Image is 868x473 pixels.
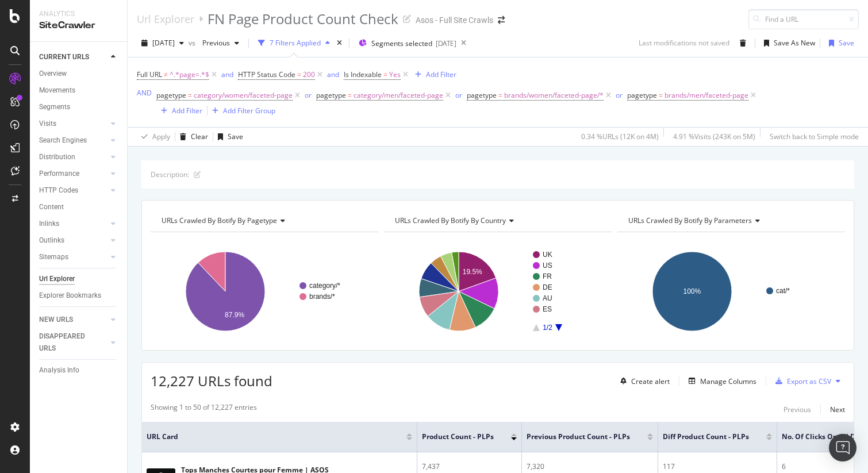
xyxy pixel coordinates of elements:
span: Product Count - PLPs [422,432,494,442]
div: [DATE] [436,39,456,48]
span: 200 [303,67,315,83]
button: Next [830,402,845,416]
span: 2025 Aug. 26th [152,38,175,48]
text: 1/2 [543,324,552,332]
span: 12,227 URLs found [151,371,272,390]
button: 7 Filters Applied [254,34,335,52]
text: FR [543,272,552,280]
div: DISAPPEARED URLS [39,330,97,355]
text: category/* [309,282,340,290]
a: Outlinks [39,234,107,247]
div: Showing 1 to 50 of 12,227 entries [151,402,257,416]
div: Switch back to Simple mode [770,132,859,141]
div: 7,320 [527,462,653,472]
a: Content [39,201,119,213]
a: Performance [39,168,107,180]
div: Previous [783,405,811,414]
span: pagetype [316,90,346,100]
button: Switch back to Simple mode [765,128,859,146]
text: US [543,262,552,270]
div: 7,437 [422,462,517,472]
text: AU [543,294,552,302]
div: times [335,37,344,49]
div: Search Engines [39,134,87,147]
div: Add Filter [172,106,202,116]
a: Inlinks [39,218,107,230]
span: category/women/faceted-page [194,87,293,103]
div: Movements [39,84,75,97]
button: Create alert [616,372,670,390]
text: 87.9% [225,311,244,319]
span: URL Card [147,432,404,442]
a: Url Explorer [137,13,194,25]
span: = [348,90,352,100]
div: Analysis Info [39,364,79,376]
span: brands/men/faceted-page [665,87,748,103]
div: FN Page Product Count Check [208,9,398,29]
a: NEW URLS [39,314,107,326]
a: Visits [39,118,107,130]
button: or [616,90,623,101]
div: Sitemaps [39,251,68,263]
div: Description: [151,170,189,179]
button: Add Filter [156,104,202,118]
button: Apply [137,128,170,146]
a: Url Explorer [39,273,119,285]
button: AND [137,87,152,98]
span: Previous Product Count - PLPs [527,432,630,442]
div: Add Filter Group [223,106,275,116]
button: and [221,69,233,80]
h4: URLs Crawled By Botify By pagetype [159,211,368,230]
span: Yes [389,67,401,83]
span: Is Indexable [344,70,382,79]
div: Export as CSV [787,376,831,386]
div: Apply [152,132,170,141]
div: Distribution [39,151,75,163]
div: Performance [39,168,79,180]
a: DISAPPEARED URLS [39,330,107,355]
div: Save [839,38,854,48]
div: 117 [663,462,772,472]
div: Inlinks [39,218,59,230]
div: Explorer Bookmarks [39,290,101,302]
div: and [221,70,233,79]
a: HTTP Codes [39,184,107,197]
a: Explorer Bookmarks [39,290,119,302]
div: arrow-right-arrow-left [498,16,505,24]
text: DE [543,283,552,291]
button: Export as CSV [771,372,831,390]
span: ≠ [164,70,168,79]
div: 0.34 % URLs ( 12K on 4M ) [581,132,659,141]
button: or [305,90,312,101]
text: 19.5% [463,268,482,276]
svg: A chart. [384,241,612,341]
div: Asos - Full Site Crawls [416,14,493,26]
span: HTTP Status Code [238,70,295,79]
h4: URLs Crawled By Botify By country [393,211,601,230]
svg: A chart. [151,241,378,341]
a: Analysis Info [39,364,119,376]
div: Overview [39,68,67,80]
div: Add Filter [426,70,456,79]
a: Overview [39,68,119,80]
span: URLs Crawled By Botify By pagetype [162,216,277,225]
div: 4.91 % Visits ( 243K on 5M ) [673,132,755,141]
a: Distribution [39,151,107,163]
div: Segments [39,101,70,113]
div: AND [137,88,152,98]
span: pagetype [627,90,657,100]
span: Diff Product Count - PLPs [663,432,749,442]
text: brands/* [309,293,335,301]
button: Manage Columns [684,374,756,388]
div: or [305,90,312,100]
div: Url Explorer [39,273,75,285]
span: = [188,90,192,100]
div: or [616,90,623,100]
div: Manage Columns [700,376,756,386]
div: Clear [191,132,208,141]
button: Add Filter Group [208,104,275,118]
div: Save [228,132,243,141]
text: UK [543,251,552,259]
